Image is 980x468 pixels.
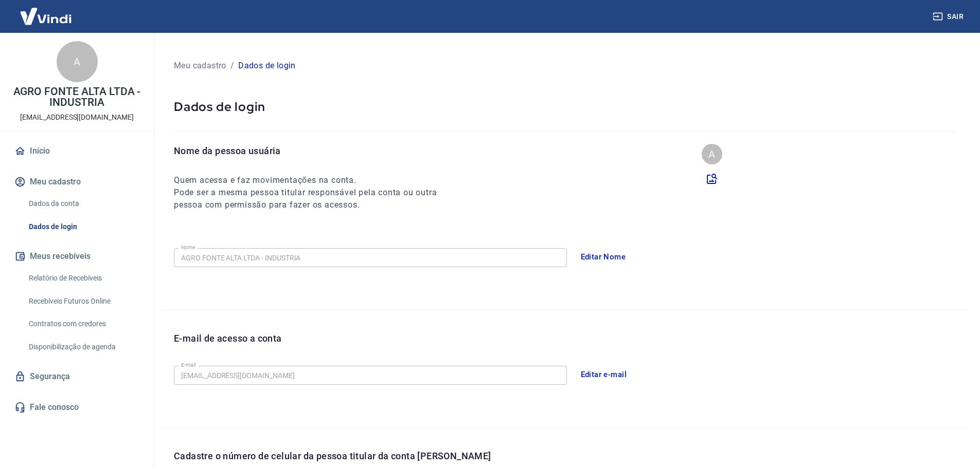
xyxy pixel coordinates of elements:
label: Nome [181,244,195,251]
a: Recebíveis Futuros Online [25,291,141,312]
a: Relatório de Recebíveis [25,268,141,289]
button: Editar Nome [575,246,632,268]
a: Disponibilização de agenda [25,336,141,358]
button: Editar e-mail [575,364,633,385]
img: Vindi [12,1,79,32]
p: E-mail de acesso a conta [174,331,282,345]
button: Meu cadastro [12,171,141,193]
a: Início [12,140,141,162]
label: E-mail [181,361,195,369]
div: A [702,144,722,164]
p: [EMAIL_ADDRESS][DOMAIN_NAME] [20,112,134,123]
a: Fale conosco [12,396,141,419]
p: Dados de login [174,99,955,115]
h6: Quem acessa e faz movimentações na conta. [174,174,456,186]
p: / [230,60,234,72]
p: Cadastre o número de celular da pessoa titular da conta [PERSON_NAME] [174,449,968,463]
p: Nome da pessoa usuária [174,144,456,158]
h6: Pode ser a mesma pessoa titular responsável pela conta ou outra pessoa com permissão para fazer o... [174,186,456,211]
div: A [57,41,98,82]
p: AGRO FONTE ALTA LTDA - INDUSTRIA [8,86,146,108]
p: Meu cadastro [174,60,226,72]
a: Dados de login [25,216,141,237]
a: Dados da conta [25,193,141,214]
button: Sair [931,7,968,26]
a: Segurança [12,365,141,388]
button: Meus recebíveis [12,245,141,268]
p: Dados de login [238,60,296,72]
a: Contratos com credores [25,313,141,334]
